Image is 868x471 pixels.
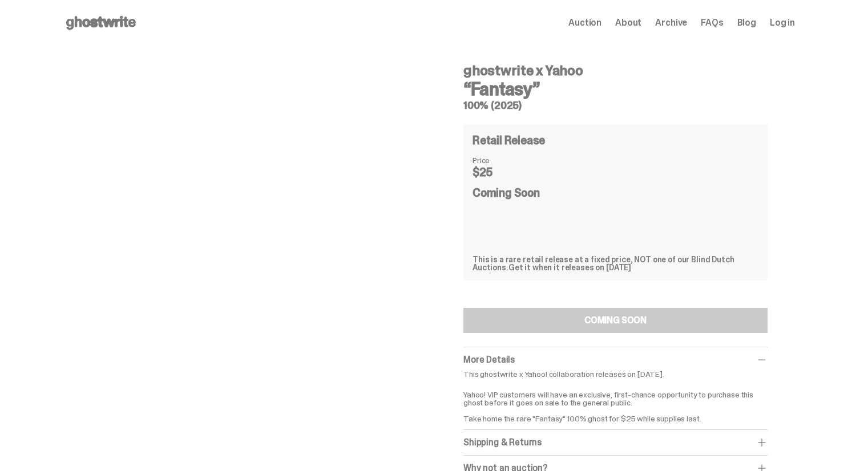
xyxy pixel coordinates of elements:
a: Blog [737,18,756,27]
p: This ghostwrite x Yahoo! collaboration releases on [DATE]. [463,370,768,378]
h4: ghostwrite x Yahoo [463,64,768,78]
h3: “Fantasy” [463,80,768,98]
a: About [615,18,641,27]
p: Yahoo! VIP customers will have an exclusive, first-chance opportunity to purchase this ghost befo... [463,383,768,423]
button: COMING SOON [463,308,768,333]
h4: Retail Release [473,135,545,146]
a: Archive [655,18,687,27]
div: Coming Soon [473,187,758,242]
span: More Details [463,354,515,366]
a: FAQs [701,18,723,27]
div: Shipping & Returns [463,437,768,448]
dd: $25 [473,167,530,178]
div: COMING SOON [584,316,647,325]
a: Log in [770,18,795,27]
span: Get it when it releases on [DATE] [508,262,631,273]
div: This is a rare retail release at a fixed price, NOT one of our Blind Dutch Auctions. [473,255,758,271]
dt: Price [473,156,530,164]
h5: 100% (2025) [463,100,768,111]
a: Auction [568,18,601,27]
